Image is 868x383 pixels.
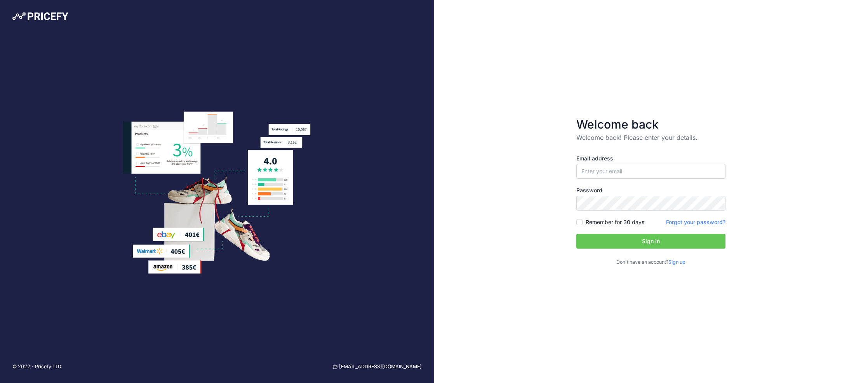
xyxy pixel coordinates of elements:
[586,218,644,226] label: Remember for 30 days
[576,164,725,179] input: Enter your email
[576,259,725,266] p: Don't have an account?
[12,12,68,20] img: Pricefy
[576,155,725,162] label: Email address
[576,234,725,249] button: Sign in
[576,133,725,142] p: Welcome back! Please enter your details.
[668,259,685,265] a: Sign up
[666,219,725,225] a: Forgot your password?
[12,363,61,371] p: © 2022 - Pricefy LTD
[576,186,725,194] label: Password
[576,117,725,131] h3: Welcome back
[333,363,422,371] a: [EMAIL_ADDRESS][DOMAIN_NAME]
